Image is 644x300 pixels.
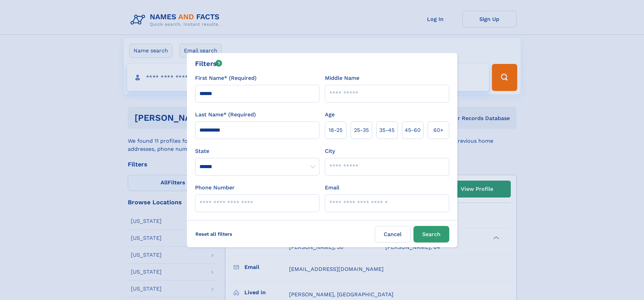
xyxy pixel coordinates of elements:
[433,126,444,134] span: 60+
[195,147,319,155] label: State
[354,126,369,134] span: 25‑35
[405,126,421,134] span: 45‑60
[195,74,257,82] label: First Name* (Required)
[375,226,411,243] label: Cancel
[379,126,395,134] span: 35‑45
[325,111,335,119] label: Age
[329,126,342,134] span: 18‑25
[413,226,449,243] button: Search
[325,74,359,82] label: Middle Name
[195,184,235,192] label: Phone Number
[325,184,339,192] label: Email
[325,147,335,155] label: City
[191,226,237,242] label: Reset all filters
[195,59,222,69] div: Filters
[195,111,256,119] label: Last Name* (Required)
